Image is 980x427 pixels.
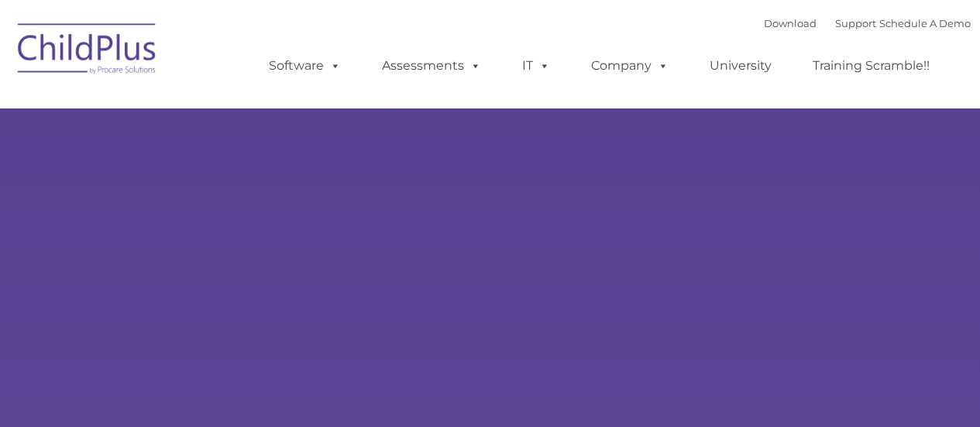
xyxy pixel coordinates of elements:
a: Assessments [366,50,497,81]
a: Schedule A Demo [879,17,971,29]
a: University [694,50,787,81]
a: Download [764,17,817,29]
font: | [764,17,971,29]
a: Company [576,50,684,81]
a: Software [253,50,356,81]
a: Training Scramble!! [797,50,945,81]
a: Support [835,17,876,29]
a: IT [507,50,566,81]
img: ChildPlus by Procare Solutions [10,12,165,90]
